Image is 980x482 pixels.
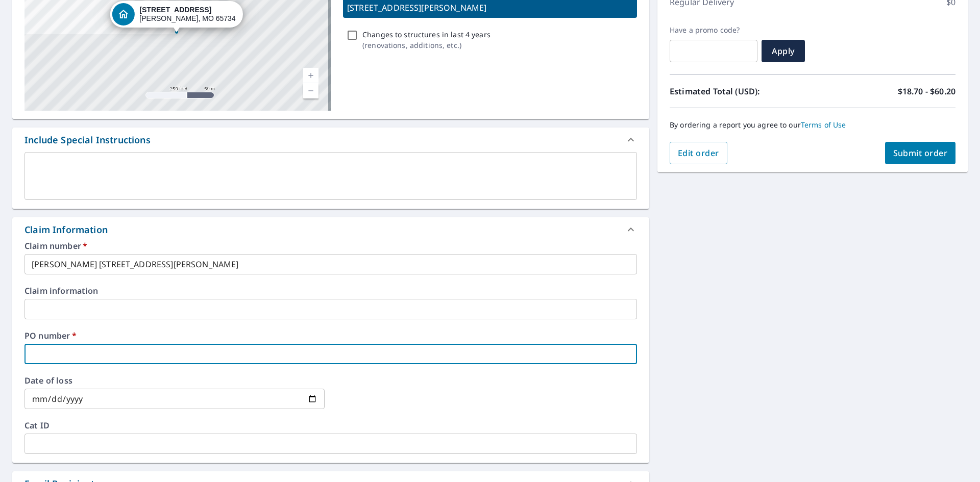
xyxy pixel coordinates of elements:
[770,45,797,57] span: Apply
[893,147,948,159] span: Submit order
[24,421,637,429] label: Cat ID
[678,147,719,159] span: Edit order
[347,2,633,14] p: [STREET_ADDRESS][PERSON_NAME]
[670,26,757,35] label: Have a promo code?
[362,29,491,40] p: Changes to structures in last 4 years
[303,83,318,98] a: Current Level 17, Zoom Out
[24,242,637,250] label: Claim number
[670,142,727,164] button: Edit order
[303,68,318,83] a: Current Level 17, Zoom In
[12,128,649,152] div: Include Special Instructions
[670,120,955,130] p: By ordering a report you agree to our
[898,85,955,97] p: $18.70 - $60.20
[801,120,846,130] a: Terms of Use
[24,332,637,340] label: PO number
[139,6,211,14] strong: [STREET_ADDRESS]
[24,376,325,385] label: Date of loss
[670,85,813,97] p: Estimated Total (USD):
[12,217,649,242] div: Claim Information
[24,223,108,237] div: Claim Information
[24,287,637,295] label: Claim information
[139,6,235,23] div: [PERSON_NAME], MO 65734
[24,133,151,147] div: Include Special Instructions
[762,40,805,62] button: Apply
[362,40,491,50] p: ( renovations, additions, etc. )
[885,142,956,164] button: Submit order
[110,1,242,33] div: Dropped pin, building 1, Residential property, 6859 Farm Road 1070 Purdy, MO 65734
